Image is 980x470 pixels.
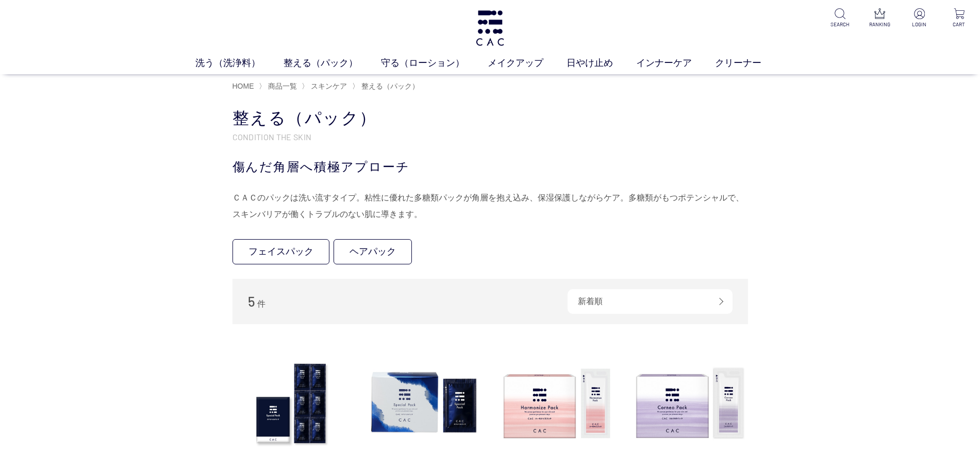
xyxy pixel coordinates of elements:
[867,21,892,28] p: RANKING
[232,158,748,176] div: 傷んだ角層へ積極アプローチ
[248,293,255,309] span: 5
[359,82,419,90] a: 整える（パック）
[907,8,932,28] a: LOGIN
[266,82,297,90] a: 商品一覧
[365,345,483,462] img: ＣＡＣ スペシャルパック
[268,82,297,90] span: 商品一覧
[311,82,347,90] span: スキンケア
[284,56,381,70] a: 整える（パック）
[488,56,567,70] a: メイクアップ
[232,131,748,142] p: CONDITION THE SKIN
[232,107,748,129] h1: 整える（パック）
[567,56,636,70] a: 日やけ止め
[715,56,785,70] a: クリーナー
[309,82,347,90] a: スキンケア
[630,345,748,462] img: ＣＡＣ コルネオパック
[498,345,616,462] img: ＣＡＣ ハーモナイズパック
[827,21,853,28] p: SEARCH
[232,345,350,462] img: ＣＡＣスペシャルパック お試しサイズ（６包）
[352,81,422,91] li: 〉
[636,56,715,70] a: インナーケア
[867,8,892,28] a: RANKING
[232,239,329,264] a: フェイスパック
[232,190,748,223] div: ＣＡＣのパックは洗い流すタイプ。粘性に優れた多糖類パックが角層を抱え込み、保湿保護しながらケア。多糖類がもつポテンシャルで、スキンバリアが働くトラブルのない肌に導きます。
[232,82,254,90] a: HOME
[907,21,932,28] p: LOGIN
[302,81,350,91] li: 〉
[257,299,265,308] span: 件
[259,81,300,91] li: 〉
[568,289,733,314] div: 新着順
[946,21,972,28] p: CART
[946,8,972,28] a: CART
[334,239,412,264] a: ヘアパック
[381,56,488,70] a: 守る（ローション）
[361,82,419,90] span: 整える（パック）
[195,56,284,70] a: 洗う（洗浄料）
[827,8,853,28] a: SEARCH
[474,10,506,46] img: logo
